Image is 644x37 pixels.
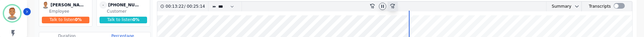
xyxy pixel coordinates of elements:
[574,4,580,9] svg: chevron down
[108,1,142,9] div: [PHONE_NUMBER]
[166,2,207,11] div: /
[49,9,91,14] div: Employee
[166,2,184,11] div: 00:13:22
[75,17,82,22] span: 0 %
[547,2,571,11] div: Summary
[133,17,139,22] span: 0 %
[100,1,107,9] span: -
[51,1,84,9] div: [PERSON_NAME]
[589,2,611,11] div: Transcripts
[100,17,147,23] div: Talk to listen
[571,4,580,9] button: chevron down
[107,9,148,14] div: Customer
[186,2,204,11] div: 00:25:14
[42,17,90,23] div: Talk to listen
[4,5,20,21] img: Bordered avatar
